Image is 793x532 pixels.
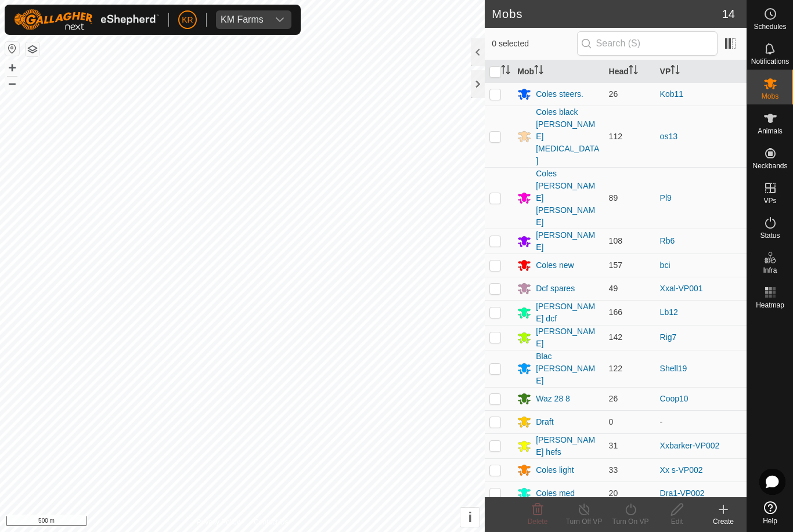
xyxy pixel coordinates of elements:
[609,89,618,99] span: 26
[221,15,264,24] div: KM Farms
[654,516,700,527] div: Edit
[216,10,268,29] span: KM Farms
[609,441,618,450] span: 31
[536,325,599,350] div: [PERSON_NAME]
[536,106,599,167] div: Coles black [PERSON_NAME][MEDICAL_DATA]
[268,10,291,29] div: dropdown trigger
[5,42,19,56] button: Reset Map
[609,488,618,498] span: 20
[751,58,789,65] span: Notifications
[763,517,777,524] span: Help
[609,394,618,403] span: 26
[536,301,599,325] div: [PERSON_NAME] dcf
[609,307,622,317] span: 166
[660,332,677,342] a: Rig7
[660,193,672,202] a: Pl9
[460,508,480,527] button: i
[26,42,39,56] button: Map Layers
[536,88,583,100] div: Coles steers.
[536,464,574,476] div: Coles light
[492,38,576,50] span: 0 selected
[660,236,675,245] a: Rb6
[536,393,570,405] div: Waz 28 8
[501,67,510,76] p-sorticon: Activate to sort
[536,416,553,428] div: Draft
[700,516,747,527] div: Create
[534,67,543,76] p-sorticon: Activate to sort
[660,465,703,475] a: Xx s-VP002
[536,229,599,254] div: [PERSON_NAME]
[660,307,678,317] a: Lb12
[513,60,604,83] th: Mob
[536,259,574,272] div: Coles new
[609,332,622,342] span: 142
[5,61,19,75] button: +
[197,517,240,527] a: Privacy Policy
[660,488,705,498] a: Dra1-VP002
[760,232,780,239] span: Status
[609,193,618,202] span: 89
[660,260,671,270] a: bci
[609,260,622,270] span: 157
[747,497,793,529] a: Help
[536,434,599,458] div: [PERSON_NAME] hefs
[660,284,703,293] a: Xxal-VP001
[182,14,193,26] span: KR
[754,23,786,30] span: Schedules
[660,364,687,373] a: Shell19
[536,350,599,387] div: Blac [PERSON_NAME]
[763,267,777,274] span: Infra
[609,465,618,475] span: 33
[536,487,575,500] div: Coles med
[660,89,683,99] a: Kob11
[604,60,655,83] th: Head
[609,364,622,373] span: 122
[752,162,787,169] span: Neckbands
[660,394,689,403] a: Coop10
[536,168,599,229] div: Coles [PERSON_NAME] [PERSON_NAME]
[609,284,618,293] span: 49
[492,7,722,21] h2: Mobs
[660,441,720,450] a: Xxbarker-VP002
[722,5,735,23] span: 14
[468,509,472,525] span: i
[660,132,677,141] a: os13
[561,516,607,527] div: Turn Off VP
[254,517,288,527] a: Contact Us
[536,283,575,295] div: Dcf spares
[655,60,747,83] th: VP
[609,236,622,245] span: 108
[758,128,783,135] span: Animals
[671,67,680,76] p-sorticon: Activate to sort
[763,197,776,204] span: VPs
[528,517,548,526] span: Delete
[756,302,784,309] span: Heatmap
[5,76,19,90] button: –
[607,516,654,527] div: Turn On VP
[609,417,614,426] span: 0
[629,67,638,76] p-sorticon: Activate to sort
[577,31,718,56] input: Search (S)
[762,93,778,100] span: Mobs
[655,410,747,433] td: -
[609,132,622,141] span: 112
[14,9,159,30] img: Gallagher Logo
